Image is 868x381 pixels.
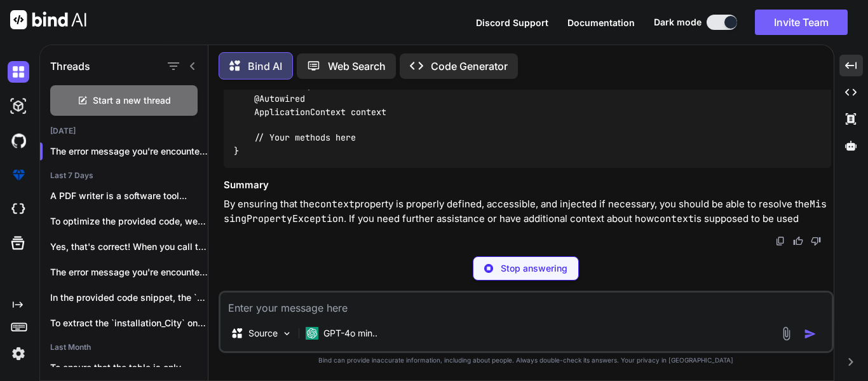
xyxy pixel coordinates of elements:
[234,41,544,158] code: import org.springframework.context.ApplicationContext import org.springframework.beans.factory.an...
[50,190,208,202] p: A PDF writer is a software tool...
[8,198,29,220] img: cloudideIcon
[811,236,821,246] img: dislike
[567,16,635,29] button: Documentation
[93,94,171,107] span: Start a new thread
[248,327,278,340] p: Source
[50,266,208,279] p: The error message you're encountering, which indicates...
[40,126,208,136] h2: [DATE]
[654,212,694,225] code: context
[50,361,208,374] p: To ensure that the table is only...
[10,10,86,29] img: Bind AI
[779,326,794,341] img: attachment
[755,10,848,35] button: Invite Team
[654,16,702,29] span: Dark mode
[306,327,318,340] img: GPT-4o mini
[219,356,834,365] p: Bind can provide inaccurate information, including about people. Always double-check its answers....
[40,170,208,181] h2: Last 7 Days
[8,343,29,364] img: settings
[50,317,208,329] p: To extract the `installation_City` only if it...
[50,59,90,74] h1: Threads
[793,236,803,246] img: like
[50,291,208,304] p: In the provided code snippet, the `finalPricingMap`...
[224,198,827,225] code: MissingPropertyException
[224,197,831,226] p: By ensuring that the property is properly defined, accessible, and injected if necessary, you sho...
[501,262,567,275] p: Stop answering
[50,145,208,158] p: The error message you're encountering in...
[315,198,355,211] code: context
[50,215,208,228] p: To optimize the provided code, we can...
[8,164,29,186] img: premium
[476,16,548,29] button: Discord Support
[775,236,785,246] img: copy
[248,59,282,74] p: Bind AI
[50,240,208,253] p: Yes, that's correct! When you call the...
[476,17,548,28] span: Discord Support
[567,17,635,28] span: Documentation
[8,95,29,117] img: darkAi-studio
[323,327,377,340] p: GPT-4o min..
[281,328,292,339] img: Pick Models
[8,130,29,151] img: githubDark
[40,342,208,352] h2: Last Month
[224,178,831,193] h3: Summary
[8,61,29,83] img: darkChat
[431,59,508,74] p: Code Generator
[804,328,817,340] img: icon
[328,59,386,74] p: Web Search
